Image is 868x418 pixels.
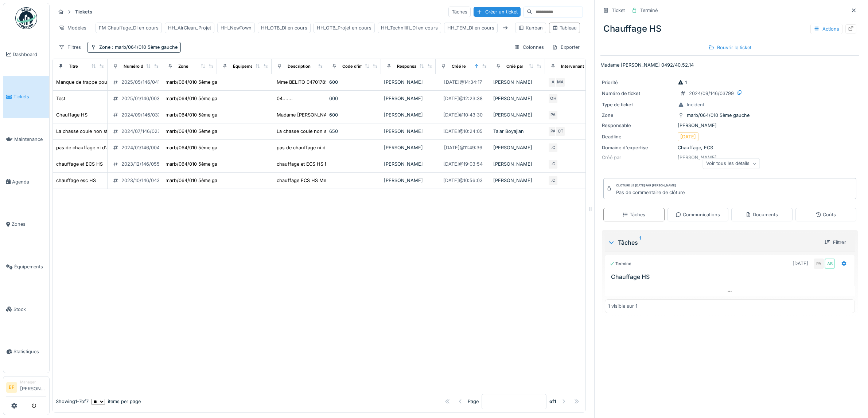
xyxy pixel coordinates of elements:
a: Maintenance [3,118,49,161]
div: 650 [329,128,378,135]
div: 2023/12/146/05520 [121,161,166,167]
li: EF [6,382,17,393]
div: Page [468,398,479,405]
div: [PERSON_NAME] [493,95,542,102]
span: Dashboard [13,51,46,58]
div: Rouvrir le ticket [705,43,754,52]
div: [DATE] @ 19:03:54 [443,161,483,167]
div: 600 [329,95,378,102]
span: Zones [12,221,46,228]
div: 2024/01/146/00421 [121,144,164,151]
div: Responsable [397,63,423,70]
div: Numéro de ticket [124,63,158,70]
div: Intervenant [561,63,584,70]
div: Exporter [549,42,583,52]
div: [PERSON_NAME] [384,95,433,102]
div: Manque de trappe pour la baignoire [56,79,136,86]
div: Madame [PERSON_NAME] 0492/40.52.14 [277,111,370,118]
div: [PERSON_NAME] [384,111,433,118]
span: Statistiques [13,348,46,355]
div: [DATE] @ 11:49:36 [444,144,482,151]
div: Numéro de ticket [602,90,675,97]
div: [DATE] @ 14:34:17 [444,79,482,86]
div: Tâches [448,7,471,17]
p: Madame [PERSON_NAME] 0492/40.52.14 [600,62,859,68]
div: chauffage ECS HS Mme BELITO [PHONE_NUMBER] [277,177,392,184]
div: HH_TEM_DI en cours [447,24,494,31]
div: Filtres [55,42,84,52]
div: PA [548,110,558,120]
div: [PERSON_NAME] [384,177,433,184]
div: [PERSON_NAME] [384,144,433,151]
div: items per page [92,398,141,405]
a: Statistiques [3,331,49,373]
h3: Chauffage HS [611,273,852,280]
div: marb/064/010 5ème gauche [166,177,228,184]
div: marb/064/010 5ème gauche [166,111,228,118]
div: Description [288,63,311,70]
div: Tâches [622,211,645,218]
div: 2025/05/146/04198 [121,79,166,86]
div: Créer un ticket [474,7,521,17]
div: Incident [687,101,704,108]
div: pas de chauffage ni d'au chaude [277,144,350,151]
div: [PERSON_NAME] [493,161,542,167]
div: Priorité [602,79,675,86]
div: [PERSON_NAME] [493,177,542,184]
div: Showing 1 - 7 of 7 [56,398,89,405]
div: La chasse coule non stop Locataire [PERSON_NAME]... [277,128,400,135]
span: Agenda [12,178,46,185]
div: marb/064/010 5ème gauche [166,161,228,167]
div: Zone [178,63,188,70]
div: marb/064/010 5ème gauche [166,79,228,86]
div: .C [548,143,558,153]
div: marb/064/010 5ème gauche [166,144,228,151]
div: Voir tous les détails [703,158,760,169]
div: PA [814,259,824,269]
div: Chauffage HS [56,111,87,118]
div: Créé le [452,63,466,70]
div: Ticket [612,7,625,14]
div: pas de chauffage ni d'au chaude depuis 1 semaine 0470 17 85 08 [56,144,202,151]
div: Terminé [640,7,658,14]
div: marb/064/010 5ème gauche [687,112,750,119]
div: Manager [20,379,46,385]
div: HH_NewTown [221,24,252,31]
div: [PERSON_NAME] [602,122,858,129]
a: Stock [3,288,49,331]
div: Titre [69,63,78,70]
div: [DATE] @ 10:56:03 [443,177,483,184]
a: Agenda [3,161,49,203]
div: Clôturé le [DATE] par [PERSON_NAME] [616,183,676,188]
span: : marb/064/010 5ème gauche [110,44,178,50]
div: [PERSON_NAME] [493,144,542,151]
div: HH_AirClean_Projet [168,24,211,31]
div: OH [548,94,558,104]
div: Talar Boyajian [493,128,542,135]
span: Équipements [14,263,46,270]
div: Type de ticket [602,101,675,108]
div: .C [548,176,558,186]
div: Coûts [816,211,836,218]
div: chauffage et ECS HS [56,161,103,167]
div: 2024/07/146/02346 [121,128,166,135]
div: Chauffage, ECS [602,144,858,151]
div: marb/064/010 5ème gauche [166,95,228,102]
strong: Tickets [72,8,95,15]
div: Tâches [608,238,818,247]
div: FM Chauffage_DI en cours [99,24,159,31]
div: [PERSON_NAME] [384,79,433,86]
div: 1 visible sur 1 [608,303,637,309]
div: [PERSON_NAME] [384,161,433,167]
div: Filtrer [821,237,849,247]
a: Zones [3,203,49,246]
div: [DATE] @ 10:43:30 [443,111,483,118]
div: 2025/01/146/00324 [121,95,166,102]
div: Terminé [610,261,631,267]
div: [PERSON_NAME] [493,111,542,118]
div: Zone [602,112,675,119]
div: Tableau [552,24,577,31]
span: Stock [13,306,46,313]
div: Responsable [602,122,675,129]
div: 1 [678,79,687,86]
